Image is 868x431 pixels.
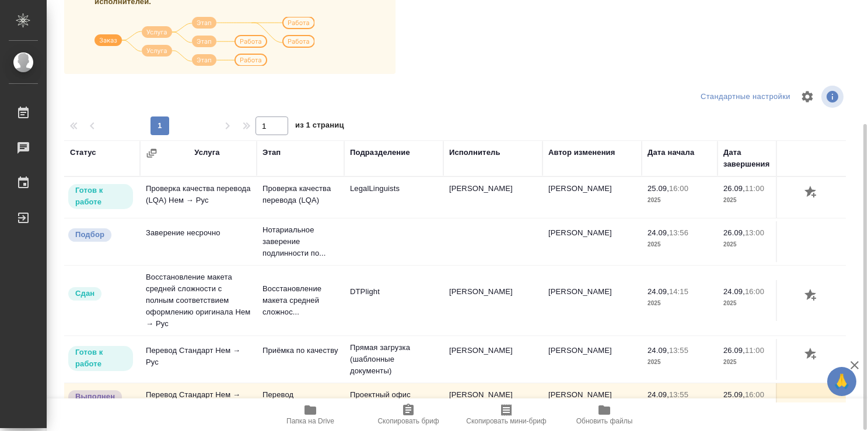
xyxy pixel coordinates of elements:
[647,184,669,193] p: 25.09,
[262,283,338,318] p: Восстановление макета средней сложнос...
[647,356,712,368] p: 2025
[669,346,688,355] p: 13:55
[443,383,542,424] td: [PERSON_NAME]
[669,184,688,193] p: 16:00
[542,339,642,380] td: [PERSON_NAME]
[669,390,688,399] p: 13:55
[801,286,821,306] button: Добавить оценку
[669,287,688,296] p: 14:15
[140,339,257,380] td: Перевод Стандарт Нем → Рус
[449,147,501,158] div: Исполнитель
[146,147,157,159] button: Сгруппировать
[723,390,745,399] p: 25.09,
[262,345,338,356] p: Приёмка по качеству
[70,147,96,158] div: Статус
[745,346,764,355] p: 11:00
[344,280,443,321] td: DTPlight
[377,417,439,425] span: Скопировать бриф
[443,177,542,218] td: [PERSON_NAME]
[647,287,669,296] p: 24.09,
[698,88,793,106] div: split button
[75,229,104,241] p: Подбор
[140,383,257,424] td: Перевод Стандарт Нем → Рус
[75,391,115,402] p: Выполнен
[801,345,821,365] button: Добавить оценку
[286,417,334,425] span: Папка на Drive
[295,118,344,135] span: из 1 страниц
[262,389,338,401] p: Перевод
[832,369,852,394] span: 🙏
[723,147,787,170] div: Дата завершения
[457,398,555,431] button: Скопировать мини-бриф
[75,288,94,299] p: Сдан
[723,287,745,296] p: 24.09,
[542,280,642,321] td: [PERSON_NAME]
[745,184,764,193] p: 11:00
[443,280,542,321] td: [PERSON_NAME]
[647,239,712,250] p: 2025
[542,383,642,424] td: [PERSON_NAME]
[745,390,764,399] p: 16:00
[344,383,443,424] td: Проектный офис
[262,224,338,259] p: Нотариальное заверение подлинности по...
[723,228,745,237] p: 26.09,
[723,184,745,193] p: 26.09,
[801,183,821,203] button: Добавить оценку
[821,86,846,108] span: Посмотреть информацию
[647,228,669,237] p: 24.09,
[647,195,712,206] p: 2025
[466,417,546,425] span: Скопировать мини-бриф
[262,183,338,206] p: Проверка качества перевода (LQA)
[344,177,443,218] td: LegalLinguists
[359,398,457,431] button: Скопировать бриф
[140,266,257,335] td: Восстановление макета средней сложности с полным соответствием оформлению оригинала Нем → Рус
[443,339,542,380] td: [PERSON_NAME]
[140,221,257,262] td: Заверение несрочно
[723,195,787,206] p: 2025
[793,83,821,111] span: Настроить таблицу
[669,228,688,237] p: 13:56
[647,147,694,158] div: Дата начала
[827,367,856,396] button: 🙏
[548,147,615,158] div: Автор изменения
[261,398,359,431] button: Папка на Drive
[75,185,126,208] p: Готов к работе
[140,177,257,218] td: Проверка качества перевода (LQA) Нем → Рус
[745,228,764,237] p: 13:00
[647,346,669,355] p: 24.09,
[745,287,764,296] p: 16:00
[344,336,443,383] td: Прямая загрузка (шаблонные документы)
[647,390,669,399] p: 24.09,
[542,177,642,218] td: [PERSON_NAME]
[75,347,126,370] p: Готов к работе
[262,147,281,158] div: Этап
[723,298,787,309] p: 2025
[723,239,787,250] p: 2025
[350,147,410,158] div: Подразделение
[555,398,653,431] button: Обновить файлы
[723,346,745,355] p: 26.09,
[542,221,642,262] td: [PERSON_NAME]
[723,356,787,368] p: 2025
[647,298,712,309] p: 2025
[576,417,633,425] span: Обновить файлы
[194,147,219,158] div: Услуга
